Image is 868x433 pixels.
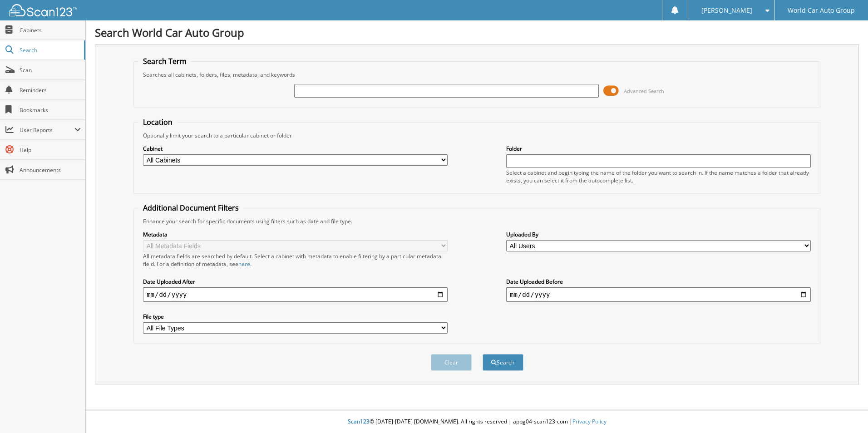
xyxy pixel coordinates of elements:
div: All metadata fields are searched by default. Select a cabinet with metadata to enable filtering b... [143,252,448,268]
h1: Search World Car Auto Group [95,25,859,40]
span: World Car Auto Group [788,8,855,13]
label: File type [143,313,448,320]
label: Folder [506,145,811,153]
span: Search [20,46,79,54]
span: Cabinets [20,26,81,34]
legend: Search Term [138,56,191,66]
span: Bookmarks [20,106,81,114]
a: here [238,260,250,268]
div: Searches all cabinets, folders, files, metadata, and keywords [138,71,815,79]
legend: Additional Document Filters [138,203,243,213]
label: Cabinet [143,145,448,153]
span: Help [20,146,81,154]
label: Date Uploaded Before [506,278,811,285]
span: Scan [20,66,81,74]
img: scan123-logo-white.svg [9,4,77,16]
span: Reminders [20,86,81,94]
label: Metadata [143,231,448,238]
a: Privacy Policy [572,418,607,425]
div: Select a cabinet and begin typing the name of the folder you want to search in. If the name match... [506,169,811,184]
button: Clear [431,354,472,371]
legend: Location [138,117,177,127]
label: Date Uploaded After [143,278,448,285]
input: end [506,287,811,302]
label: Uploaded By [506,231,811,238]
span: Advanced Search [624,88,664,94]
div: © [DATE]-[DATE] [DOMAIN_NAME]. All rights reserved | appg04-scan123-com | [86,411,868,433]
input: start [143,287,448,302]
span: Announcements [20,166,81,174]
span: Scan123 [348,418,370,425]
span: User Reports [20,126,74,134]
div: Optionally limit your search to a particular cabinet or folder [138,132,815,139]
div: Enhance your search for specific documents using filters such as date and file type. [138,217,815,225]
button: Search [483,354,523,371]
span: [PERSON_NAME] [701,8,752,13]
